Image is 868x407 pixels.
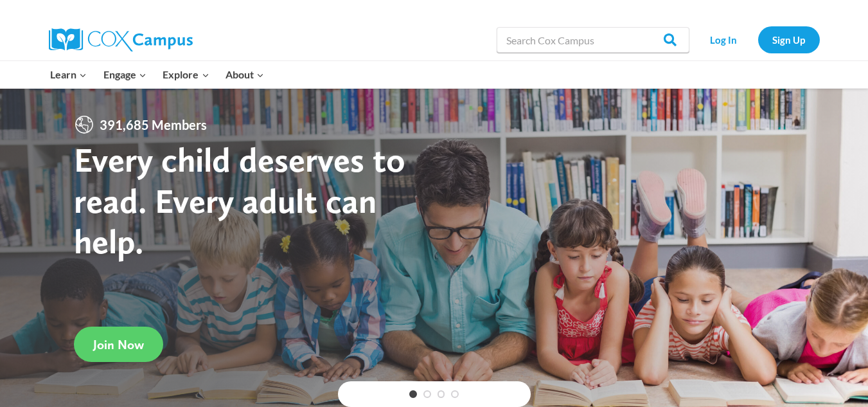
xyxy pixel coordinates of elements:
[497,27,689,53] input: Search Cox Campus
[451,390,459,398] a: 4
[93,337,144,352] span: Join Now
[438,390,445,398] a: 3
[696,26,752,53] a: Log In
[409,390,417,398] a: 1
[696,26,820,53] nav: Secondary Navigation
[49,28,193,51] img: Cox Campus
[74,327,163,362] a: Join Now
[103,66,146,83] span: Engage
[50,66,87,83] span: Learn
[758,26,820,53] a: Sign Up
[423,390,431,398] a: 2
[42,61,272,88] nav: Primary Navigation
[226,66,264,83] span: About
[94,114,212,135] span: 391,685 Members
[163,66,209,83] span: Explore
[74,139,405,262] strong: Every child deserves to read. Every adult can help.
